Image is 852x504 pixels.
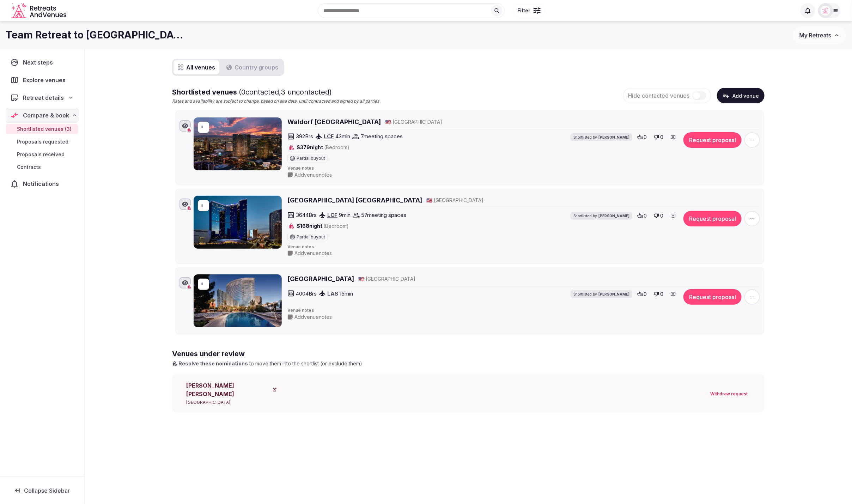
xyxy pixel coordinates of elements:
[518,7,531,14] span: Filter
[6,162,78,172] a: Contracts
[793,26,846,44] button: My Retreats
[17,138,68,145] span: Proposals requested
[17,151,65,158] span: Proposals received
[23,93,64,102] span: Retreat details
[23,111,69,120] span: Compare & book
[683,211,742,226] button: Request proposal
[683,132,742,148] button: Request proposal
[683,289,742,305] button: Request proposal
[23,76,68,84] span: Explore venues
[6,483,78,498] button: Collapse Sidebar
[799,32,831,39] span: My Retreats
[6,73,78,87] a: Explore venues
[821,6,830,16] img: miaceralde
[6,150,78,159] a: Proposals received
[11,3,68,19] svg: Retreats and Venues company logo
[6,176,78,191] a: Notifications
[17,164,41,171] span: Contracts
[17,126,72,133] span: Shortlisted venues (3)
[11,3,68,19] a: Visit the homepage
[23,58,56,67] span: Next steps
[24,487,70,494] span: Collapse Sidebar
[23,180,62,188] span: Notifications
[6,124,78,134] a: Shortlisted venues (3)
[6,28,186,42] h1: Team Retreat to [GEOGRAPHIC_DATA]
[6,55,78,70] a: Next steps
[513,4,545,17] button: Filter
[6,137,78,147] a: Proposals requested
